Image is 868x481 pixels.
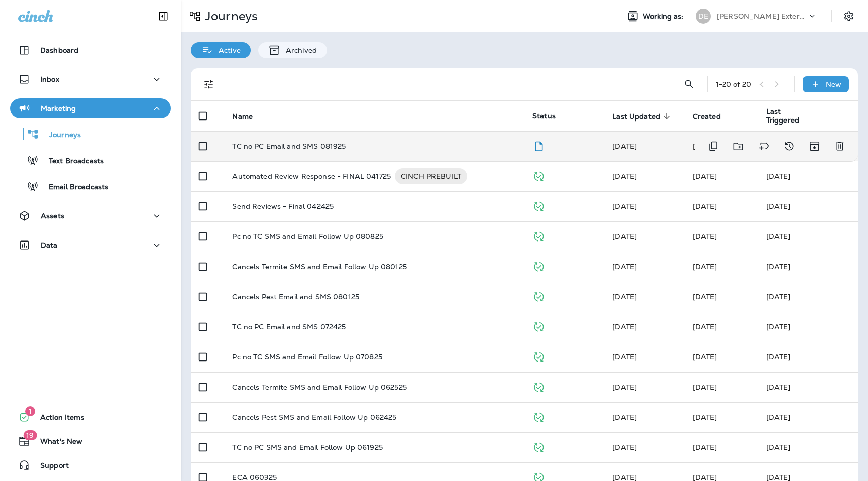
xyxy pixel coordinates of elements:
p: Cancels Termite SMS and Email Follow Up 080125 [232,263,406,271]
span: Published [532,201,545,210]
button: Text Broadcasts [10,150,171,171]
span: Julia Horton [693,172,717,181]
button: Filters [199,74,219,94]
div: CINCH PREBUILT [395,168,467,184]
p: Send Reviews - Final 042425 [232,202,334,210]
p: Pc no TC SMS and Email Follow Up 080825 [232,232,383,240]
p: Journeys [39,131,81,140]
button: Journeys [10,124,171,145]
button: Add tags [754,136,774,157]
button: Duplicate [703,136,723,157]
button: Collapse Sidebar [149,6,177,26]
button: Data [10,235,171,255]
p: Automated Review Response - FINAL 041725 [232,168,391,184]
td: [DATE] [758,221,858,252]
button: Assets [10,206,171,226]
span: Name [232,112,266,121]
p: New [826,80,841,88]
span: Published [532,321,545,330]
span: 19 [23,430,37,440]
span: Name [232,112,253,121]
p: TC no PC SMS and Email Follow Up 061925 [232,443,382,451]
button: 19What's New [10,431,171,451]
span: Julia Horton [612,262,637,271]
p: Data [41,241,58,249]
span: Julia Horton [693,232,717,241]
td: [DATE] [758,191,858,221]
span: Julia Horton [693,383,717,392]
span: Julia Horton [612,443,637,452]
span: Published [532,351,545,360]
p: Cancels Termite SMS and Email Follow Up 062525 [232,383,406,391]
span: Last Triggered [766,107,821,125]
span: Julia Horton [612,322,637,331]
button: Settings [840,7,858,25]
span: Published [532,231,545,240]
span: Julia Horton [693,292,717,301]
button: View Changelog [779,136,799,157]
span: CINCH PREBUILT [395,171,467,181]
span: Working as: [643,12,686,21]
span: Draft [532,141,545,150]
td: [DATE] [758,342,858,372]
span: Julia Horton [612,292,637,301]
td: [DATE] [758,252,858,282]
p: Email Broadcasts [39,183,108,192]
span: Julia Horton [612,172,637,181]
p: Pc no TC SMS and Email Follow Up 070825 [232,353,382,361]
span: Julia Horton [693,413,717,422]
span: Published [532,472,545,481]
p: Cancels Pest SMS and Email Follow Up 062425 [232,413,396,421]
span: Status [532,111,556,121]
td: [DATE] [758,402,858,432]
span: Julia Horton [612,202,637,211]
span: What's New [30,437,82,449]
span: Support [30,461,69,473]
div: DE [696,9,711,24]
span: Julia Horton [612,413,637,422]
span: Last Triggered [766,107,808,125]
span: Julia Horton [693,322,717,331]
span: Julia Horton [612,383,637,392]
span: Julia Horton [612,232,637,241]
span: Published [532,171,545,180]
span: Published [532,261,545,270]
td: [DATE] [758,282,858,312]
p: TC no PC Email and SMS 072425 [232,323,346,331]
span: Published [532,442,545,451]
button: 1Action Items [10,407,171,427]
p: Archived [281,46,317,54]
span: Action Items [30,413,84,425]
span: Julia Horton [612,142,637,151]
button: Email Broadcasts [10,176,171,197]
span: Julia Horton [612,352,637,362]
button: Archive [804,136,825,157]
span: Published [532,291,545,300]
span: Julia Horton [693,352,717,362]
span: 1 [25,406,35,416]
button: Support [10,455,171,475]
span: Julia Horton [693,202,717,211]
span: Last Updated [612,112,673,121]
p: Journeys [201,9,258,24]
p: Inbox [40,75,59,83]
div: 1 - 20 of 20 [716,80,751,88]
p: TC no PC Email and SMS 081925 [232,142,346,150]
p: Assets [41,212,64,220]
p: Dashboard [40,46,78,54]
p: [PERSON_NAME] Exterminating [717,12,807,20]
button: Inbox [10,69,171,89]
span: Julia Horton [693,262,717,271]
td: [DATE] [758,432,858,462]
td: [DATE] [758,161,858,191]
button: Delete [830,136,850,157]
button: Dashboard [10,40,171,60]
span: Created [693,112,721,121]
span: Published [532,412,545,421]
span: Julia Horton [693,142,717,151]
p: Text Broadcasts [39,157,104,166]
span: Published [532,382,545,391]
button: Search Journeys [679,74,699,94]
span: Julia Horton [693,443,717,452]
span: Created [693,112,734,121]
